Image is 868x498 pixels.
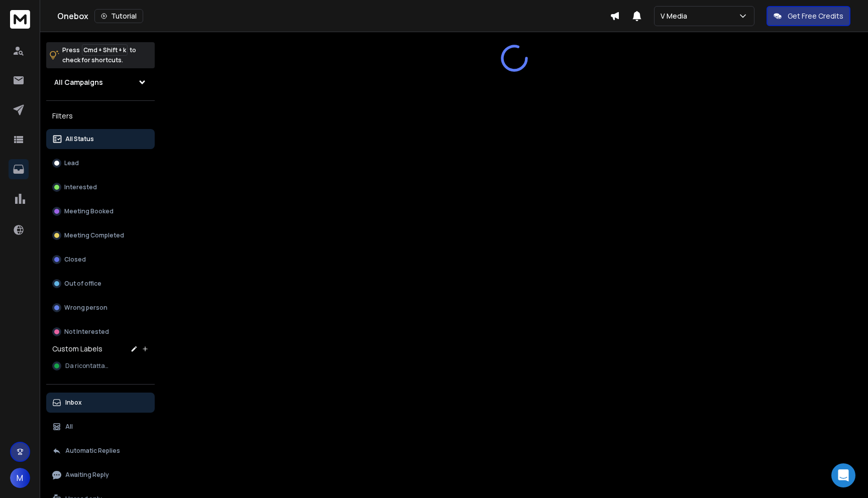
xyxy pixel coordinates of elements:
[54,77,103,87] h1: All Campaigns
[65,447,120,455] p: Automatic Replies
[65,471,109,479] p: Awaiting Reply
[65,423,73,431] p: All
[82,44,128,56] span: Cmd + Shift + k
[10,468,30,488] button: M
[64,256,86,264] p: Closed
[46,393,155,413] button: Inbox
[788,11,843,21] p: Get Free Credits
[46,153,155,173] button: Lead
[46,109,155,123] h3: Filters
[46,465,155,485] button: Awaiting Reply
[64,231,124,239] p: Meeting Completed
[46,298,155,318] button: Wrong person
[65,399,82,407] p: Inbox
[46,201,155,221] button: Meeting Booked
[64,328,109,336] p: Not Interested
[65,135,94,143] p: All Status
[52,344,102,354] h3: Custom Labels
[46,72,155,92] button: All Campaigns
[46,356,155,376] button: Da ricontattare
[46,250,155,270] button: Closed
[64,207,114,215] p: Meeting Booked
[831,463,855,487] div: Open Intercom Messenger
[46,322,155,342] button: Not Interested
[94,9,143,23] button: Tutorial
[62,45,136,65] p: Press to check for shortcuts.
[65,362,111,370] span: Da ricontattare
[46,274,155,294] button: Out of office
[46,225,155,245] button: Meeting Completed
[46,177,155,197] button: Interested
[57,9,610,23] div: Onebox
[64,280,101,288] p: Out of office
[46,417,155,437] button: All
[46,441,155,461] button: Automatic Replies
[661,11,691,21] p: V Media
[64,159,79,167] p: Lead
[64,304,107,312] p: Wrong person
[64,183,97,191] p: Interested
[767,6,850,26] button: Get Free Credits
[46,129,155,149] button: All Status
